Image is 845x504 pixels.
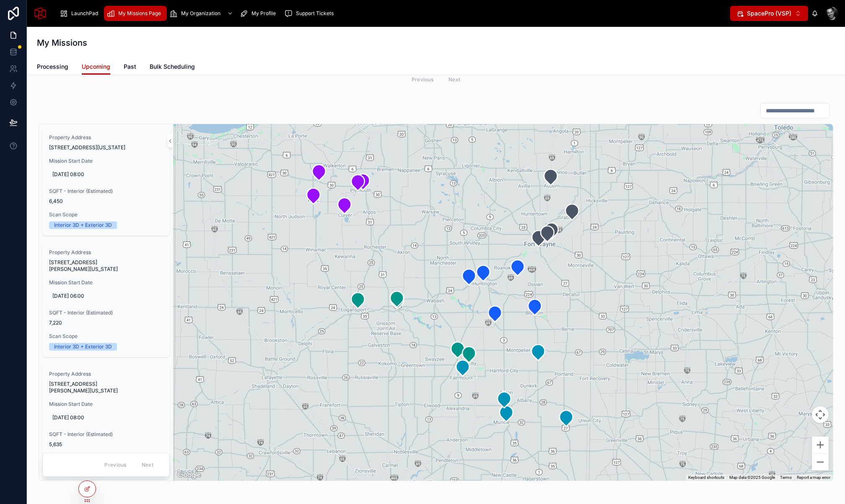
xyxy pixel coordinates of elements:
span: SQFT - Interior (Estimated) [49,309,163,316]
span: Upcoming [82,62,110,71]
a: LaunchPad [57,6,104,21]
a: My Profile [237,6,282,21]
span: LaunchPad [71,10,98,17]
span: My Missions Page [118,10,161,17]
span: Property Address [49,134,163,141]
div: scrollable content [54,4,730,23]
img: Google [175,470,203,481]
span: Map data ©2025 Google [729,475,775,480]
span: Past [124,62,136,71]
span: Property Address [49,371,163,377]
span: [DATE] 06:00 [52,293,160,299]
a: Support Tickets [282,6,340,21]
span: My Profile [251,10,276,17]
div: Interior 3D + Exterior 3D [54,221,112,229]
button: Map camera controls [812,406,829,423]
a: Open this area in Google Maps (opens a new window) [175,470,203,481]
a: Report a map error [797,475,830,480]
button: Keyboard shortcuts [688,475,724,481]
button: Zoom in [812,436,829,453]
span: SpacePro (VSP) [747,9,791,18]
span: [DATE] 08:00 [52,414,160,421]
button: Select Button [730,6,808,21]
span: [STREET_ADDRESS][US_STATE] [49,144,163,151]
span: Processing [37,62,68,71]
a: My Missions Page [104,6,167,21]
div: Interior 3D + Exterior 3D [54,343,112,351]
a: Terms (opens in new tab) [780,475,792,480]
a: Bulk Scheduling [150,59,195,76]
span: Bulk Scheduling [150,62,195,71]
span: SQFT - Interior (Estimated) [49,431,163,438]
span: Scan Scope [49,211,163,218]
span: Property Address [49,249,163,256]
span: Scan Scope [49,333,163,340]
a: My Organization [167,6,237,21]
span: Mission Start Date [49,279,163,286]
span: Support Tickets [296,10,334,17]
span: Mission Start Date [49,158,163,164]
span: My Organization [181,10,220,17]
span: 6,450 [49,198,163,205]
img: App logo [34,7,47,20]
span: Mission Start Date [49,401,163,408]
span: 5,635 [49,441,163,448]
span: [STREET_ADDRESS][PERSON_NAME][US_STATE] [49,259,163,273]
button: Zoom out [812,454,829,470]
a: Processing [37,59,68,76]
span: SQFT - Interior (Estimated) [49,188,163,195]
span: 7,220 [49,320,163,326]
h1: My Missions [37,37,87,49]
a: Upcoming [82,59,110,75]
span: [STREET_ADDRESS][PERSON_NAME][US_STATE] [49,381,163,394]
span: [DATE] 08:00 [52,171,160,178]
a: Past [124,59,136,76]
